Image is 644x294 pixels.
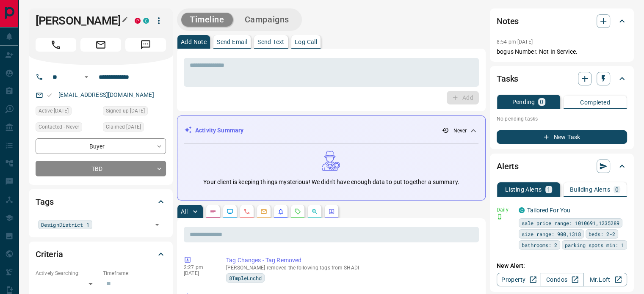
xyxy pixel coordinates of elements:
[519,207,525,213] div: condos.ca
[522,241,557,249] span: bathrooms: 2
[497,47,627,56] p: bogus Number. Not In Service.
[103,269,166,277] p: Timeframe:
[243,208,250,215] svg: Calls
[226,265,475,271] p: [PERSON_NAME] removed the following tags from SHADI
[36,161,166,176] div: TBD
[328,208,335,215] svg: Agent Actions
[451,127,467,135] p: - Never
[36,138,166,154] div: Buyer
[540,273,583,286] a: Condos
[181,209,188,214] p: All
[181,39,207,45] p: Add Note
[36,247,63,261] h2: Criteria
[497,206,514,214] p: Daily
[497,261,627,270] p: New Alert:
[497,113,627,125] p: No pending tasks
[36,244,166,264] div: Criteria
[512,99,535,105] p: Pending
[81,72,91,82] button: Open
[570,187,610,192] p: Building Alerts
[184,264,213,270] p: 2:27 pm
[589,230,615,238] span: beds: 2-2
[195,126,243,135] p: Activity Summary
[36,192,166,212] div: Tags
[527,207,570,214] a: Tailored For You
[36,269,99,277] p: Actively Searching:
[106,123,141,131] span: Claimed [DATE]
[295,39,317,45] p: Log Call
[47,92,53,98] svg: Email Valid
[181,13,233,27] button: Timeline
[540,99,543,105] p: 0
[36,14,122,27] h1: [PERSON_NAME]
[39,123,79,131] span: Contacted - Never
[236,13,298,27] button: Campaigns
[497,14,519,28] h2: Notes
[505,187,542,192] p: Listing Alerts
[36,38,76,52] span: Call
[497,72,518,85] h2: Tasks
[229,274,262,282] span: 8TmpleLnchd
[294,208,301,215] svg: Requests
[210,208,216,215] svg: Notes
[106,107,145,115] span: Signed up [DATE]
[184,270,213,276] p: [DATE]
[497,69,627,89] div: Tasks
[497,39,533,45] p: 8:54 pm [DATE]
[257,39,285,45] p: Send Text
[203,178,459,187] p: Your client is keeping things mysterious! We didn't have enough data to put together a summary.
[547,187,550,192] p: 1
[497,156,627,176] div: Alerts
[143,18,149,24] div: condos.ca
[522,230,581,238] span: size range: 900,1318
[41,220,89,229] span: DesignDistrict_1
[151,219,163,231] button: Open
[58,91,154,98] a: [EMAIL_ADDRESS][DOMAIN_NAME]
[580,99,610,105] p: Completed
[565,241,624,249] span: parking spots min: 1
[277,208,284,215] svg: Listing Alerts
[497,214,503,220] svg: Push Notification Only
[497,159,519,173] h2: Alerts
[311,208,318,215] svg: Opportunities
[227,208,233,215] svg: Lead Browsing Activity
[39,107,69,115] span: Active [DATE]
[226,256,475,265] p: Tag Changes - Tag Removed
[522,219,619,227] span: sale price range: 1010691,1235289
[103,106,166,118] div: Mon Nov 05 2018
[135,18,141,24] div: property.ca
[36,106,99,118] div: Sat Sep 18 2021
[615,187,619,192] p: 0
[497,273,540,286] a: Property
[217,39,247,45] p: Send Email
[36,195,53,209] h2: Tags
[497,130,627,144] button: New Task
[260,208,267,215] svg: Emails
[125,38,166,52] span: Message
[103,122,166,134] div: Wed Jan 22 2020
[583,273,627,286] a: Mr.Loft
[80,38,121,52] span: Email
[184,123,478,138] div: Activity Summary- Never
[497,11,627,31] div: Notes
